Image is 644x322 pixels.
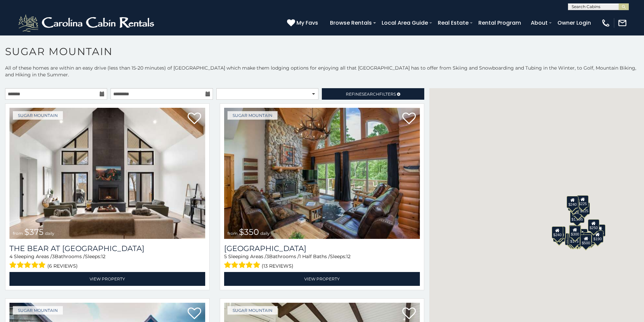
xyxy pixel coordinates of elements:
[287,19,320,27] a: My Favs
[568,233,579,246] div: $155
[13,231,23,236] span: from
[299,253,330,259] span: 1 Half Baths /
[554,17,594,29] a: Owner Login
[224,108,420,239] a: Grouse Moor Lodge from $350 daily
[552,226,563,239] div: $240
[362,92,379,97] span: Search
[9,244,205,253] h3: The Bear At Sugar Mountain
[402,307,416,321] a: Add to favorites
[583,232,595,245] div: $195
[188,307,201,321] a: Add to favorites
[9,108,205,239] a: The Bear At Sugar Mountain from $375 daily
[224,108,420,239] img: Grouse Moor Lodge
[569,226,581,238] div: $300
[228,306,278,315] a: Sugar Mountain
[576,229,588,241] div: $200
[24,227,44,237] span: $375
[588,219,599,231] div: $250
[402,112,416,126] a: Add to favorites
[594,224,605,237] div: $155
[228,111,278,120] a: Sugar Mountain
[47,262,78,270] span: (6 reviews)
[13,111,63,120] a: Sugar Mountain
[346,253,351,259] span: 12
[580,234,592,247] div: $500
[224,244,420,253] a: [GEOGRAPHIC_DATA]
[9,108,205,239] img: The Bear At Sugar Mountain
[9,244,205,253] a: The Bear At [GEOGRAPHIC_DATA]
[239,227,259,237] span: $350
[266,253,269,259] span: 3
[188,112,201,126] a: Add to favorites
[9,253,13,259] span: 4
[346,92,396,97] span: Refine Filters
[9,272,205,286] a: View Property
[45,231,54,236] span: daily
[592,230,603,243] div: $190
[601,18,611,28] img: phone-regular-white.png
[322,88,424,100] a: RefineSearchFilters
[569,233,580,245] div: $175
[224,253,420,270] div: Sleeping Areas / Bathrooms / Sleeps:
[527,17,551,29] a: About
[224,272,420,286] a: View Property
[567,196,578,208] div: $240
[570,211,585,223] div: $1,095
[224,244,420,253] h3: Grouse Moor Lodge
[327,17,375,29] a: Browse Rentals
[618,18,627,28] img: mail-regular-white.png
[13,306,63,315] a: Sugar Mountain
[434,17,472,29] a: Real Estate
[475,17,524,29] a: Rental Program
[569,225,580,237] div: $190
[228,231,238,236] span: from
[260,231,270,236] span: daily
[224,253,227,259] span: 5
[17,13,157,33] img: White-1-2.png
[578,202,590,215] div: $125
[577,195,589,207] div: $225
[52,253,55,259] span: 3
[378,17,431,29] a: Local Area Guide
[9,253,205,270] div: Sleeping Areas / Bathrooms / Sleeps:
[296,19,318,27] span: My Favs
[101,253,105,259] span: 12
[262,262,293,270] span: (13 reviews)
